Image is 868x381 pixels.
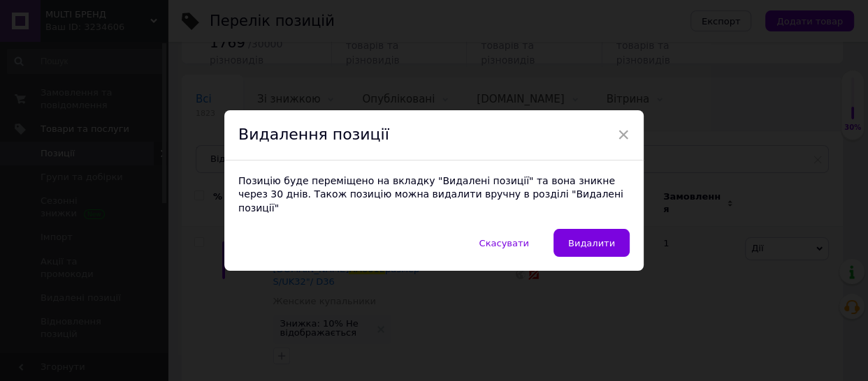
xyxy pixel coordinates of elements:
span: Видалення позиції [238,126,389,143]
span: Видалити [568,238,615,248]
button: Скасувати [465,229,544,257]
span: × [617,123,630,147]
button: Видалити [554,229,630,257]
span: Скасувати [479,238,529,248]
span: Позицію буде переміщено на вкладку "Видалені позиції" та вона зникне через 30 днів. Також позицію... [238,175,623,214]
